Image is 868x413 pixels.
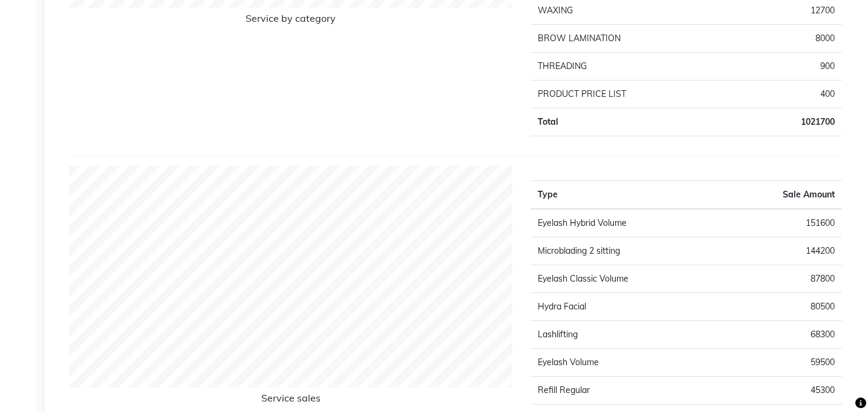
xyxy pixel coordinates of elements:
th: Type [530,181,722,210]
td: Eyelash Volume [530,349,722,377]
td: Eyelash Classic Volume [530,265,722,293]
td: Total [530,108,722,136]
h6: Service sales [69,392,512,409]
td: Eyelash Hybrid Volume [530,209,722,237]
td: 59500 [722,349,842,377]
td: 144200 [722,237,842,265]
th: Sale Amount [722,181,842,210]
td: 80500 [722,293,842,321]
td: THREADING [530,53,722,81]
td: Microblading 2 sitting [530,237,722,265]
td: 400 [722,81,842,108]
td: PRODUCT PRICE LIST [530,81,722,108]
td: 45300 [722,377,842,405]
td: BROW LAMINATION [530,25,722,53]
td: 87800 [722,265,842,293]
td: Lashlifting [530,321,722,349]
td: 1021700 [722,108,842,136]
h6: Service by category [69,13,512,29]
td: Hydra Facial [530,293,722,321]
td: 68300 [722,321,842,349]
td: Refill Regular [530,377,722,405]
td: 900 [722,53,842,81]
td: 151600 [722,209,842,237]
td: 8000 [722,25,842,53]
